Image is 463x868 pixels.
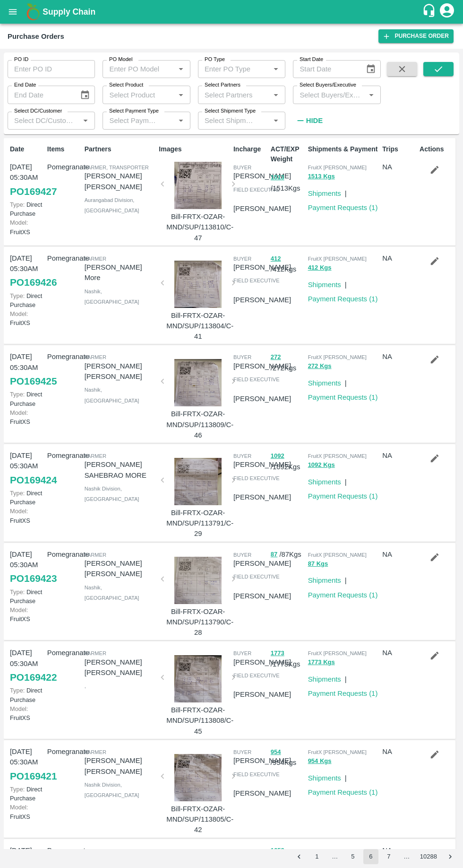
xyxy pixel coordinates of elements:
p: Trips [382,144,416,154]
p: [DATE] 05:30AM [10,648,43,669]
label: PO Model [109,56,133,63]
p: FruitXS [10,408,43,426]
button: Open [175,114,187,127]
p: NA [382,253,416,263]
a: Shipments [308,577,341,584]
div: | [341,670,347,684]
p: FruitXS [10,605,43,623]
p: [PERSON_NAME] [233,394,291,404]
span: Farmer [85,749,106,755]
a: PO169425 [10,373,57,390]
p: / 412 Kgs [271,253,304,275]
button: Open [175,63,187,75]
p: Pomegranate [47,746,81,757]
span: field executive [233,377,280,382]
span: Farmer [85,354,106,360]
label: PO ID [14,56,28,63]
button: 1773 Kgs [308,657,335,668]
input: Enter PO Model [105,63,171,75]
p: Direct Purchase [10,489,43,507]
span: Model: [10,310,28,317]
div: | [341,473,347,487]
button: 1092 [271,451,284,462]
img: logo [24,2,43,21]
p: [PERSON_NAME] [233,171,291,181]
a: Payment Requests (1) [308,492,378,500]
p: FruitXS [10,218,43,236]
p: [PERSON_NAME] [233,459,291,470]
span: buyer [233,552,251,558]
a: Shipments [308,190,341,197]
button: 412 Kgs [308,263,332,273]
b: Supply Chain [43,7,95,17]
button: 272 [271,352,281,363]
p: Bill-FRTX-OZAR-MND/SUP/113790/C-28 [166,606,230,638]
span: Model: [10,804,28,811]
div: … [327,852,343,861]
input: Select Partners [201,88,267,101]
a: PO169421 [10,768,57,785]
span: Nashik Division , [GEOGRAPHIC_DATA] [85,486,139,502]
div: Purchase Orders [8,30,64,43]
span: field executive [233,574,280,579]
span: Farmer [85,650,106,656]
p: Actions [420,144,453,154]
button: Open [365,89,377,101]
p: [PERSON_NAME] [233,689,291,700]
p: NA [382,450,416,461]
span: field executive [233,673,280,678]
a: Shipments [308,281,341,289]
button: Go to page 7 [381,849,396,864]
label: PO Type [205,56,225,63]
span: buyer [233,165,251,170]
p: [DATE] 05:30AM [10,450,43,472]
span: field executive [233,278,280,283]
a: PO169426 [10,274,57,291]
a: PO169427 [10,183,57,200]
a: Payment Requests (1) [308,690,378,697]
p: [PERSON_NAME] [233,203,291,214]
p: NA [382,845,416,856]
span: Type: [10,786,25,793]
p: NA [382,746,416,757]
div: | [341,374,347,388]
input: Enter PO Type [201,63,267,75]
span: Farmer, Transporter [85,165,149,170]
p: [DATE] 05:30AM [10,746,43,768]
button: 1513 [271,172,284,183]
div: … [399,852,414,861]
a: Supply Chain [43,5,422,18]
span: Type: [10,201,25,208]
p: Items [47,144,81,154]
button: Open [270,63,282,75]
span: Model: [10,606,28,614]
p: [DATE] 05:30AM [10,162,43,183]
p: [PERSON_NAME] [233,262,291,272]
p: Direct Purchase [10,686,43,704]
button: 412 [271,254,281,264]
p: FruitXS [10,507,43,525]
p: Bill-FRTX-OZAR-MND/SUP/113810/C-47 [166,211,230,243]
p: / 954 Kgs [271,746,304,768]
span: FruitX [PERSON_NAME] [308,165,367,170]
p: [PERSON_NAME] [PERSON_NAME] [85,558,155,579]
span: Farmer [85,552,106,558]
span: buyer [233,354,251,360]
input: End Date [8,86,72,104]
label: Select Product [109,81,143,89]
p: Incharge [233,144,267,154]
input: Select Product [105,88,171,101]
span: Type: [10,588,25,596]
span: FruitX [PERSON_NAME] [308,256,367,262]
p: [PERSON_NAME] [PERSON_NAME] [85,361,155,382]
span: field executive [233,475,280,481]
a: PO169423 [10,570,57,587]
button: Open [270,114,282,127]
button: 1513 Kgs [308,171,335,182]
span: Nashik , [GEOGRAPHIC_DATA] [85,289,139,305]
button: open drawer [2,1,24,23]
strong: Hide [306,117,323,124]
p: Partners [85,144,155,154]
p: Direct Purchase [10,785,43,803]
label: Select DC/Customer [14,107,62,115]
